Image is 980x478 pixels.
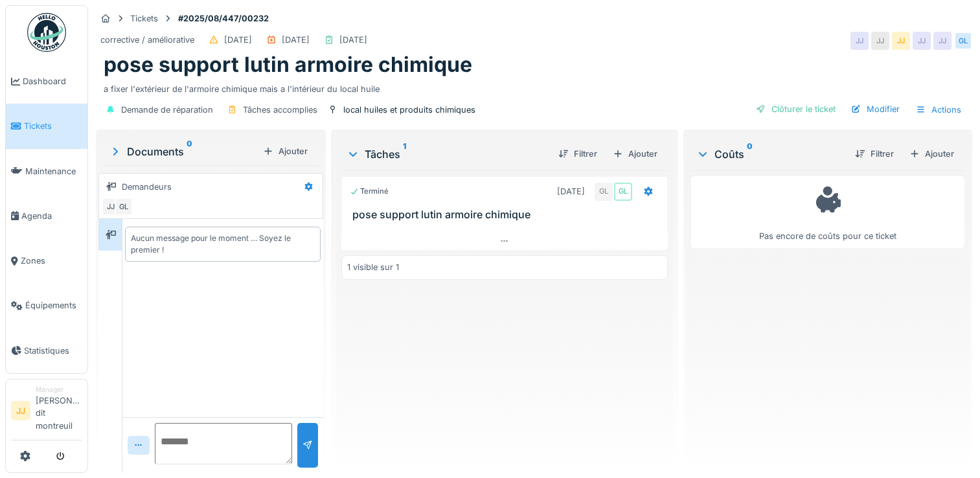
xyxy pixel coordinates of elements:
[104,78,964,95] div: a fixer l'extérieur de l'armoire chimique mais a l'intérieur du local huile
[6,59,87,104] a: Dashboard
[243,104,317,116] div: Tâches accomplies
[933,32,952,50] div: JJ
[850,145,899,163] div: Filtrer
[6,328,87,373] a: Statistiques
[700,182,956,242] div: Pas encore de coûts pour ce ticket
[904,145,959,163] div: Ajouter
[350,186,389,197] div: Terminé
[104,52,472,77] h1: pose support lutin armoire chimique
[21,210,82,222] span: Agenda
[131,233,315,256] div: Aucun message pour le moment … Soyez le premier !
[21,255,82,267] span: Zones
[871,32,889,50] div: JJ
[121,104,213,116] div: Demande de réparation
[282,34,310,46] div: [DATE]
[122,181,172,193] div: Demandeurs
[11,385,82,440] a: JJ Manager[PERSON_NAME] dit montreuil
[258,142,313,160] div: Ajouter
[347,261,399,273] div: 1 visible sur 1
[557,185,585,198] div: [DATE]
[224,34,252,46] div: [DATE]
[910,100,967,119] div: Actions
[614,183,632,201] div: GL
[25,299,82,312] span: Équipements
[24,345,82,357] span: Statistiques
[913,32,931,50] div: JJ
[553,145,602,163] div: Filtrer
[109,144,258,159] div: Documents
[102,198,120,216] div: JJ
[608,145,663,163] div: Ajouter
[850,32,869,50] div: JJ
[339,34,367,46] div: [DATE]
[115,198,133,216] div: GL
[173,12,274,25] strong: #2025/08/447/00232
[187,144,192,159] sup: 0
[6,283,87,328] a: Équipements
[100,34,194,46] div: corrective / améliorative
[6,104,87,148] a: Tickets
[24,120,82,132] span: Tickets
[23,75,82,87] span: Dashboard
[892,32,910,50] div: JJ
[130,12,158,25] div: Tickets
[6,194,87,238] a: Agenda
[846,100,905,118] div: Modifier
[352,209,662,221] h3: pose support lutin armoire chimique
[343,104,475,116] div: local huiles et produits chimiques
[595,183,613,201] div: GL
[696,146,845,162] div: Coûts
[11,401,30,420] li: JJ
[36,385,82,394] div: Manager
[347,146,548,162] div: Tâches
[747,146,753,162] sup: 0
[27,13,66,52] img: Badge_color-CXgf-gQk.svg
[36,385,82,437] li: [PERSON_NAME] dit montreuil
[6,238,87,283] a: Zones
[25,165,82,177] span: Maintenance
[6,149,87,194] a: Maintenance
[954,32,972,50] div: GL
[751,100,841,118] div: Clôturer le ticket
[403,146,406,162] sup: 1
